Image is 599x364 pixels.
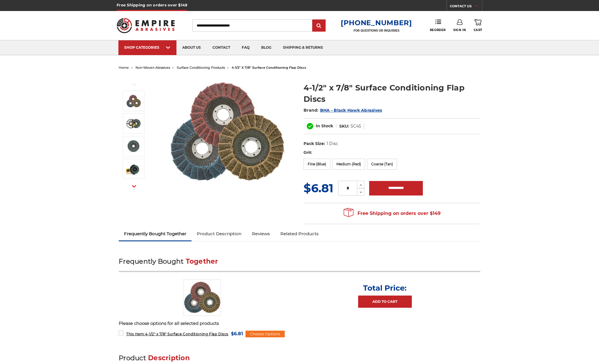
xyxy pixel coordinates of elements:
[231,330,243,338] span: $6.81
[124,45,171,50] div: SHOP CATEGORIES
[169,76,285,189] img: Scotch brite flap discs
[126,139,141,153] img: 4-1/2" x 7/8" Surface Conditioning Flap Discs
[474,28,482,32] span: Cart
[341,29,412,32] p: FOR QUESTIONS OR INQUIRIES
[246,331,285,338] div: Choose Options
[117,14,175,37] img: Empire Abrasives
[236,40,255,55] a: faq
[363,283,407,293] p: Total Price:
[207,40,236,55] a: contact
[304,82,480,105] h1: 4-1/2" x 7/8" Surface Conditioning Flap Discs
[183,279,221,316] img: Scotch brite flap discs
[304,108,319,113] span: Brand:
[119,320,480,327] p: Please choose options for all selected products
[453,28,466,32] span: Sign In
[358,296,412,308] a: Add to Cart
[304,181,333,195] span: $6.81
[177,66,225,70] a: surface conditioning products
[277,40,329,55] a: shipping & returns
[126,94,141,108] img: Scotch brite flap discs
[119,257,183,265] span: Frequently Bought
[126,332,228,336] span: 4-1/2" x 7/8" Surface Conditioning Flap Discs
[119,227,192,240] a: Frequently Bought Together
[127,180,141,193] button: Next
[474,19,482,32] a: Cart
[136,66,170,70] a: non-woven abrasives
[127,78,141,91] button: Previous
[119,66,129,70] a: home
[351,123,361,129] dd: SC45
[126,162,141,176] img: Angle grinder with blue surface conditioning flap disc
[304,141,325,147] dt: Pack Size:
[275,227,324,240] a: Related Products
[316,123,333,128] span: In Stock
[186,257,218,265] span: Together
[119,354,146,362] span: Product
[148,354,190,362] span: Description
[126,116,141,131] img: Black Hawk Abrasives Surface Conditioning Flap Disc - Blue
[430,28,446,32] span: Reorder
[126,332,145,336] strong: This Item:
[313,20,325,32] input: Submit
[341,19,412,27] a: [PHONE_NUMBER]
[320,108,382,113] a: BHA - Black Hawk Abrasives
[255,40,277,55] a: blog
[450,3,482,11] a: CONTACT US
[192,227,247,240] a: Product Description
[232,66,306,70] span: 4-1/2" x 7/8" surface conditioning flap discs
[176,40,207,55] a: about us
[339,123,349,129] dt: SKU:
[326,141,338,147] dd: 1 Disc
[344,208,441,219] span: Free Shipping on orders over $149
[247,227,275,240] a: Reviews
[430,19,446,32] a: Reorder
[304,150,480,155] label: Grit:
